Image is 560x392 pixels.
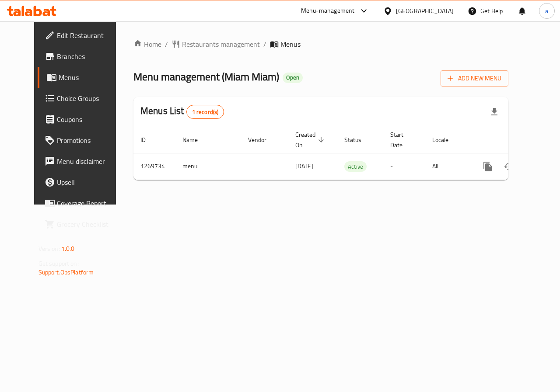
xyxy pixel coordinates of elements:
[133,39,508,49] nav: breadcrumb
[38,267,94,278] a: Support.OpsPlatform
[283,73,303,83] div: Open
[182,39,260,49] span: Restaurants management
[140,135,157,145] span: ID
[187,108,224,116] span: 1 record(s)
[57,51,121,62] span: Branches
[38,193,128,214] a: Coverage Report
[140,104,224,119] h2: Menus List
[295,160,313,172] span: [DATE]
[133,153,175,180] td: 1269734
[344,135,373,145] span: Status
[280,39,301,49] span: Menus
[186,105,224,119] div: Total records count
[263,39,266,49] li: /
[61,243,75,254] span: 1.0.0
[38,46,128,67] a: Branches
[57,198,121,208] span: Coverage Report
[390,129,415,150] span: Start Date
[477,156,498,177] button: more
[57,114,121,125] span: Coupons
[432,135,460,145] span: Locale
[38,172,128,193] a: Upsell
[295,129,327,150] span: Created On
[38,243,60,254] span: Version:
[301,6,355,16] div: Menu-management
[38,258,79,269] span: Get support on:
[57,93,121,104] span: Choice Groups
[38,67,128,88] a: Menus
[344,161,367,172] div: Active
[57,135,121,146] span: Promotions
[545,6,548,16] span: a
[182,135,209,145] span: Name
[59,72,121,83] span: Menus
[57,30,121,41] span: Edit Restaurant
[38,130,128,151] a: Promotions
[57,177,121,187] span: Upsell
[38,25,128,46] a: Edit Restaurant
[171,39,260,49] a: Restaurants management
[484,101,505,122] div: Export file
[396,6,454,16] div: [GEOGRAPHIC_DATA]
[57,156,121,167] span: Menu disclaimer
[383,153,425,180] td: -
[441,70,508,87] button: Add New Menu
[498,156,519,177] button: Change Status
[448,73,501,84] span: Add New Menu
[248,135,278,145] span: Vendor
[425,153,470,180] td: All
[38,88,128,109] a: Choice Groups
[344,162,367,172] span: Active
[283,74,303,81] span: Open
[175,153,241,180] td: menu
[57,219,121,229] span: Grocery Checklist
[38,151,128,172] a: Menu disclaimer
[165,39,168,49] li: /
[133,67,279,87] span: Menu management ( Miam Miam )
[38,214,128,235] a: Grocery Checklist
[133,39,161,49] a: Home
[38,109,128,130] a: Coupons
